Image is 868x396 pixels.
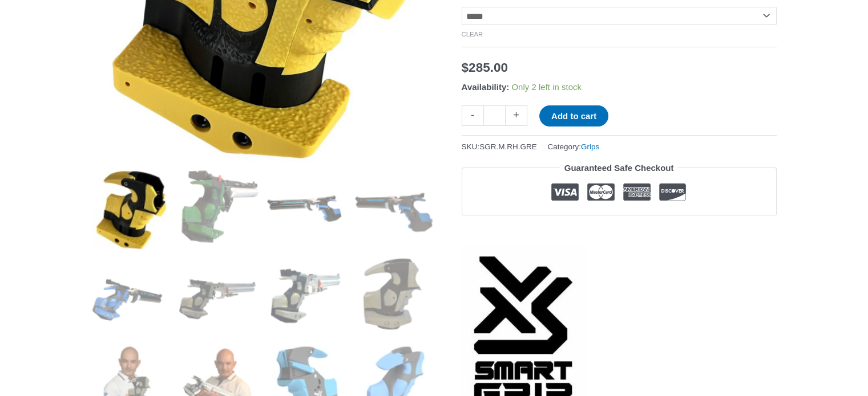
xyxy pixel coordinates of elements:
[462,60,469,75] span: $
[539,105,608,126] button: Add to cart
[462,82,510,92] span: Availability:
[506,105,527,125] a: +
[462,105,483,125] a: -
[267,170,346,250] img: SmartGrip - Modular Pistol Grip - Image 3
[462,60,508,75] bdi: 285.00
[581,142,599,151] a: Grips
[355,258,434,337] img: SmartGrip - Modular Pistol Grip - Image 8
[267,258,346,337] img: SmartGrip - Modular Pistol Grip - Image 7
[355,170,434,250] img: SmartGrip - Modular Pistol Grip - Image 4
[462,224,777,238] iframe: Customer reviews powered by Trustpilot
[92,170,171,250] img: SmartGrip - Modular Pistol Grip
[479,142,537,151] span: SGR.M.RH.GRE
[511,82,582,92] span: Only 2 left in stock
[547,140,599,154] span: Category:
[92,258,171,337] img: SmartGrip - Modular Pistol Grip - Image 5
[560,160,679,176] legend: Guaranteed Safe Checkout
[179,170,259,250] img: SmartGrip - Modular Pistol Grip - Image 2
[179,258,259,337] img: SmartGrip - Modular Pistol Grip - Image 6
[462,31,483,38] a: Clear options
[462,140,537,154] span: SKU:
[483,105,506,125] input: Product quantity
